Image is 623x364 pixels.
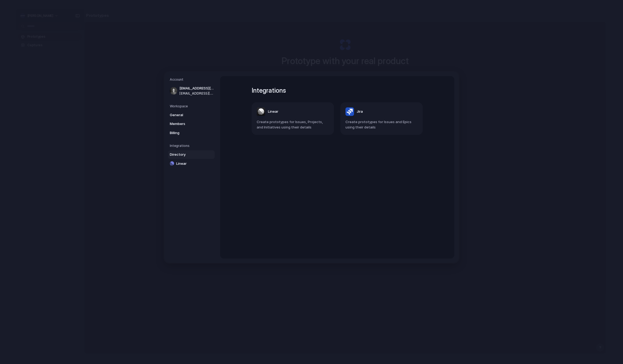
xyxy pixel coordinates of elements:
span: Create prototypes for Issues and Epics using their details [345,119,418,130]
span: Directory [170,152,204,157]
h5: Workspace [170,104,215,109]
span: Members [170,121,204,127]
span: Billing [170,130,204,136]
a: Linear [168,159,215,168]
span: General [170,112,204,118]
h5: Integrations [170,143,215,148]
span: Jira [357,109,363,115]
a: Billing [168,129,215,137]
h1: Integrations [252,86,423,95]
span: Linear [268,109,278,115]
span: Linear [176,161,210,166]
span: Create prototypes for Issues, Projects, and Initiatives using their details [257,119,329,130]
a: Directory [168,150,215,159]
span: [EMAIL_ADDRESS][PERSON_NAME][DOMAIN_NAME] [179,91,214,96]
span: [EMAIL_ADDRESS][PERSON_NAME][DOMAIN_NAME] [179,86,214,91]
h5: Account [170,77,215,82]
a: [EMAIL_ADDRESS][PERSON_NAME][DOMAIN_NAME][EMAIL_ADDRESS][PERSON_NAME][DOMAIN_NAME] [168,84,215,97]
a: Members [168,120,215,128]
a: General [168,111,215,119]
